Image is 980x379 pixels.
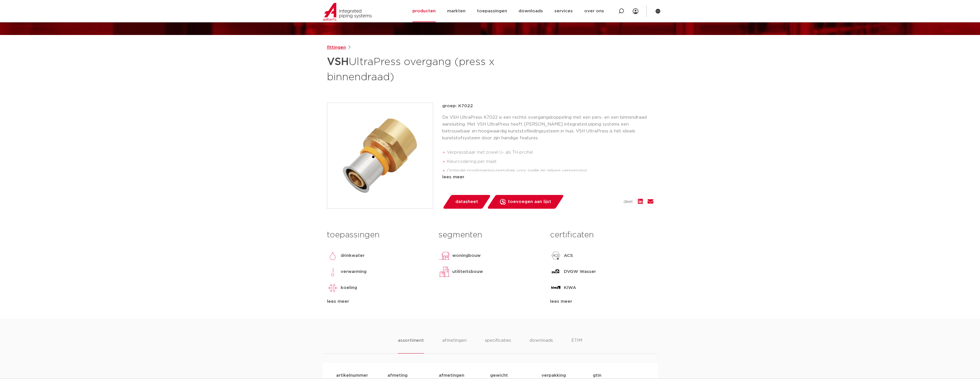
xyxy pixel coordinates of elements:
li: ETIM [571,337,582,353]
a: fittingen [327,44,346,51]
img: utiliteitsbouw [439,266,450,278]
img: DVGW Wasser [550,266,562,278]
span: deel: [624,198,633,205]
strong: VSH [327,57,349,67]
p: De VSH UltraPress K7022 is een rechte overgangskoppeling met een pers- en een binnendraad aanslui... [442,114,653,142]
span: datasheet [455,197,478,206]
img: Product Image for VSH UltraPress overgang (press x binnendraad) [327,103,433,208]
div: lees meer [550,298,653,305]
img: koeling [327,282,338,294]
h3: segmenten [439,229,541,241]
li: Optimale positionering pressbek voor snelle en zekere verpressing [447,166,653,175]
li: specificaties [485,337,511,353]
li: Verpressbaar met zowel U- als TH-profiel [447,148,653,157]
div: lees meer [442,174,653,181]
li: assortiment [398,337,424,353]
p: verpakking [541,372,593,379]
li: downloads [529,337,553,353]
img: ACS [550,250,562,261]
p: koeling [341,284,357,291]
p: KIWA [564,284,576,291]
p: gewicht [490,372,541,379]
p: woningbouw [452,252,481,259]
p: ACS [564,252,573,259]
p: groep: K7022 [442,103,653,110]
p: verwarming [341,268,367,275]
span: toevoegen aan lijst [508,197,551,206]
a: datasheet [442,195,491,209]
p: utiliteitsbouw [452,268,483,275]
h3: certificaten [550,229,653,241]
li: afmetingen [442,337,467,353]
img: verwarming [327,266,338,278]
h3: toepassingen [327,229,430,241]
li: Kleurcodering per maat [447,157,653,166]
img: woningbouw [439,250,450,261]
img: KIWA [550,282,562,294]
p: afmetingen [439,372,490,379]
p: drinkwater [341,252,365,259]
div: my IPS [633,5,638,17]
div: lees meer [327,298,430,305]
p: DVGW Wasser [564,268,596,275]
p: artikelnummer [336,372,387,379]
p: gtin [593,372,644,379]
img: drinkwater [327,250,338,261]
p: afmeting [387,372,439,379]
h1: UltraPress overgang (press x binnendraad) [327,53,542,84]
